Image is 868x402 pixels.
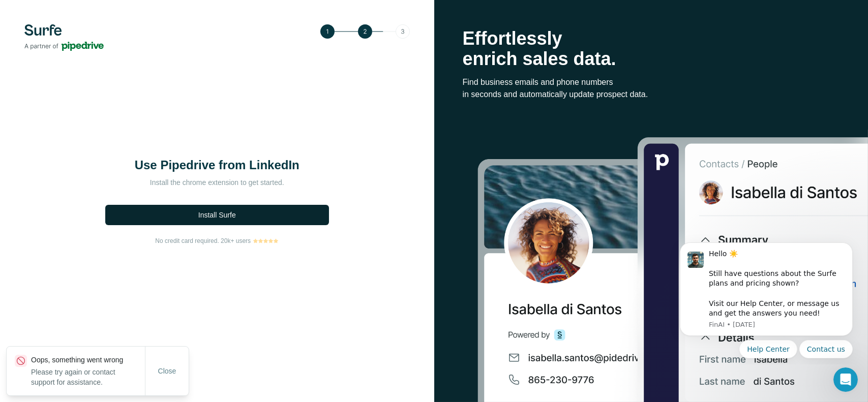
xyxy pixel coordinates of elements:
img: Surfe's logo [24,24,104,51]
img: Surfe Stock Photo - Selling good vibes [477,136,868,402]
span: Close [158,366,176,376]
p: Install the chrome extension to get started. [115,177,319,188]
span: No credit card required. 20k+ users [155,236,251,245]
p: Oops, something went wrong [31,355,145,365]
button: Install Surfe [105,205,329,225]
span: Install Surfe [198,210,236,220]
p: in seconds and automatically update prospect data. [463,88,840,101]
button: Close [151,362,184,380]
p: Find business emails and phone numbers [463,76,840,88]
p: Effortlessly [463,28,840,49]
iframe: Intercom live chat [833,367,858,392]
iframe: Intercom notifications message [665,233,868,364]
h1: Use Pipedrive from LinkedIn [115,157,319,173]
p: Please try again or contact support for assistance. [31,367,145,387]
p: enrich sales data. [463,49,840,69]
img: Step 2 [320,24,410,39]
